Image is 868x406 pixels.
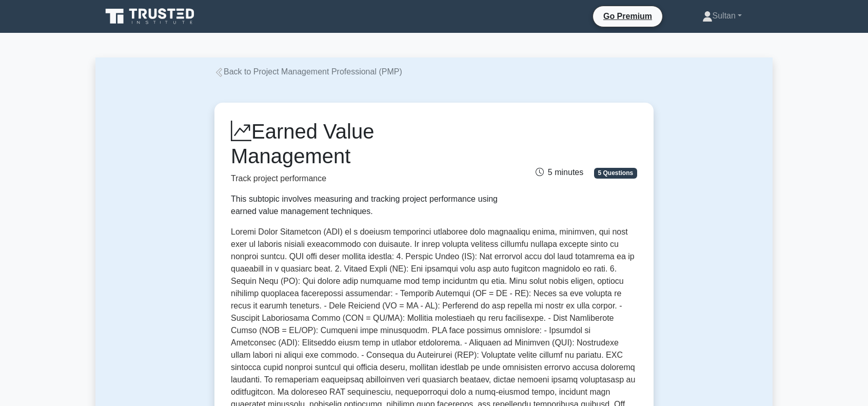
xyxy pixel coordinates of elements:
a: Sultan [678,6,766,26]
span: 5 Questions [594,168,637,178]
span: 5 minutes [536,168,583,177]
p: Track project performance [231,172,498,185]
a: Go Premium [597,10,658,23]
a: Back to Project Management Professional (PMP) [214,67,402,76]
div: This subtopic involves measuring and tracking project performance using earned value management t... [231,193,498,218]
h1: Earned Value Management [231,119,498,168]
